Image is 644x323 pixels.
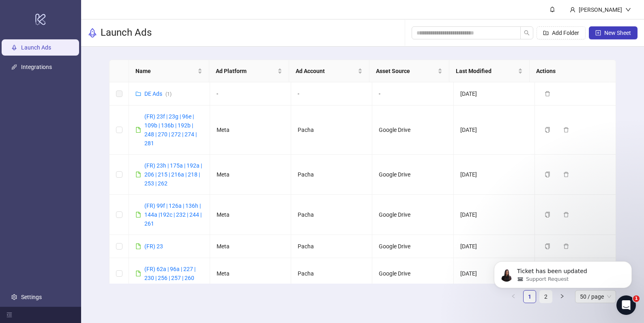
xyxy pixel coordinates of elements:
[144,113,197,146] a: (FR) 23f | 23g | 96e | 109b | 136b | 192b | 248 | 270 | 272 | 274 | 281
[144,90,172,97] a: DE Ads(1)
[135,91,141,97] span: folder
[216,67,276,75] span: Ad Platform
[291,106,372,155] td: Pacha
[595,30,601,36] span: plus-square
[454,82,535,106] td: [DATE]
[482,244,644,301] iframe: Intercom notifications message
[165,91,172,97] span: ( 1 )
[537,26,586,39] button: Add Folder
[372,106,453,155] td: Google Drive
[625,7,631,13] span: down
[369,60,450,82] th: Asset Source
[563,127,569,133] span: delete
[563,243,569,249] span: delete
[135,67,196,75] span: Name
[135,127,141,133] span: file
[21,44,51,51] a: Launch Ads
[291,195,372,235] td: Pacha
[545,91,550,97] span: delete
[372,235,453,258] td: Google Drive
[291,258,372,289] td: Pacha
[210,235,291,258] td: Meta
[210,106,291,155] td: Meta
[376,67,436,75] span: Asset Source
[604,30,631,36] span: New Sheet
[570,7,575,13] span: user
[454,235,535,258] td: [DATE]
[454,106,535,155] td: [DATE]
[291,155,372,195] td: Pacha
[456,67,516,75] span: Last Modified
[291,235,372,258] td: Pacha
[88,28,97,38] span: rocket
[633,295,640,302] span: 1
[545,212,550,217] span: copy
[552,30,579,36] span: Add Folder
[210,195,291,235] td: Meta
[543,30,549,36] span: folder-add
[372,155,453,195] td: Google Drive
[589,26,638,39] button: New Sheet
[210,258,291,289] td: Meta
[296,67,356,75] span: Ad Account
[144,243,163,250] a: (FR) 23
[545,172,550,177] span: copy
[6,312,12,318] span: menu-fold
[135,243,141,249] span: file
[372,258,453,289] td: Google Drive
[563,172,569,177] span: delete
[291,82,372,106] td: -
[545,243,550,249] span: copy
[21,294,42,300] a: Settings
[135,172,141,177] span: file
[129,60,209,82] th: Name
[135,212,141,217] span: file
[144,266,195,281] a: (FR) 62a | 96a | 227 | 230 | 256 | 257 | 260
[144,202,202,227] a: (FR) 99f | 126a | 136h | 144a |192c | 232 | 244 | 261
[144,162,202,187] a: (FR) 23h | 175a | 192a | 206 | 215 | 216a | 218 | 253 | 262
[21,64,52,70] a: Integrations
[530,60,610,82] th: Actions
[454,258,535,289] td: [DATE]
[210,155,291,195] td: Meta
[524,30,530,36] span: search
[616,295,636,315] iframe: Intercom live chat
[210,82,291,106] td: -
[449,60,530,82] th: Last Modified
[209,60,290,82] th: Ad Platform
[575,5,625,14] div: [PERSON_NAME]
[135,271,141,276] span: file
[372,195,453,235] td: Google Drive
[550,6,555,12] span: bell
[545,127,550,133] span: copy
[101,26,152,39] h3: Launch Ads
[454,195,535,235] td: [DATE]
[289,60,369,82] th: Ad Account
[454,155,535,195] td: [DATE]
[563,212,569,217] span: delete
[372,82,453,106] td: -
